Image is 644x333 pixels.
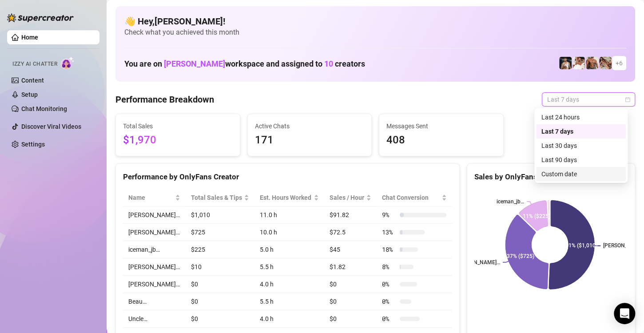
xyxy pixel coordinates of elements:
[586,57,598,69] img: David
[61,56,75,69] img: AI Chatter
[382,262,396,272] span: 8 %
[186,258,255,276] td: $10
[186,241,255,258] td: $225
[123,171,452,183] div: Performance by OnlyFans Creator
[254,241,324,258] td: 5.0 h
[386,132,496,149] span: 408
[614,303,635,324] div: Open Intercom Messenger
[123,189,186,206] th: Name
[324,241,377,258] td: $45
[541,112,620,122] div: Last 24 hours
[599,57,612,69] img: Uncle
[536,110,626,124] div: Last 24 hours
[625,97,630,102] span: calendar
[123,276,186,293] td: [PERSON_NAME]…
[186,293,255,310] td: $0
[536,153,626,167] div: Last 90 days
[559,57,572,69] img: Chris
[21,91,38,98] a: Setup
[124,28,626,37] span: Check what you achieved this month
[382,245,396,254] span: 18 %
[616,58,623,68] span: + 6
[254,258,324,276] td: 5.5 h
[541,169,620,179] div: Custom date
[254,310,324,328] td: 4.0 h
[324,258,377,276] td: $1.82
[255,132,365,149] span: 171
[7,13,74,22] img: logo-BBDzfeDw.svg
[186,206,255,224] td: $1,010
[382,279,396,289] span: 0 %
[382,297,396,306] span: 0 %
[455,259,500,266] text: [PERSON_NAME]…
[123,132,233,149] span: $1,970
[382,314,396,324] span: 0 %
[123,206,186,224] td: [PERSON_NAME]…
[21,141,45,148] a: Settings
[123,241,186,258] td: iceman_jb…
[123,224,186,241] td: [PERSON_NAME]…
[124,15,626,28] h4: 👋 Hey, [PERSON_NAME] !
[324,189,377,206] th: Sales / Hour
[541,141,620,151] div: Last 30 days
[382,227,396,237] span: 13 %
[324,59,333,68] span: 10
[124,59,365,69] h1: You are on workspace and assigned to creators
[164,59,225,68] span: [PERSON_NAME]
[191,193,242,202] span: Total Sales & Tips
[324,310,377,328] td: $0
[536,124,626,139] div: Last 7 days
[21,77,44,84] a: Content
[541,155,620,165] div: Last 90 days
[21,105,67,112] a: Chat Monitoring
[541,127,620,136] div: Last 7 days
[382,193,440,202] span: Chat Conversion
[254,276,324,293] td: 4.0 h
[12,60,57,68] span: Izzy AI Chatter
[255,121,365,131] span: Active Chats
[115,93,214,106] h4: Performance Breakdown
[497,198,524,205] text: iceman_jb…
[330,193,364,202] span: Sales / Hour
[536,167,626,181] div: Custom date
[186,224,255,241] td: $725
[324,276,377,293] td: $0
[547,93,630,106] span: Last 7 days
[254,224,324,241] td: 10.0 h
[123,293,186,310] td: Beau…
[123,310,186,328] td: Uncle…
[260,193,312,202] div: Est. Hours Worked
[186,276,255,293] td: $0
[186,310,255,328] td: $0
[254,206,324,224] td: 11.0 h
[123,258,186,276] td: [PERSON_NAME]…
[123,121,233,131] span: Total Sales
[324,293,377,310] td: $0
[324,224,377,241] td: $72.5
[324,206,377,224] td: $91.82
[377,189,452,206] th: Chat Conversion
[382,210,396,220] span: 9 %
[254,293,324,310] td: 5.5 h
[572,57,585,69] img: Jake
[21,34,38,41] a: Home
[186,189,255,206] th: Total Sales & Tips
[474,171,628,183] div: Sales by OnlyFans Creator
[21,123,81,130] a: Discover Viral Videos
[128,193,173,202] span: Name
[536,139,626,153] div: Last 30 days
[386,121,496,131] span: Messages Sent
